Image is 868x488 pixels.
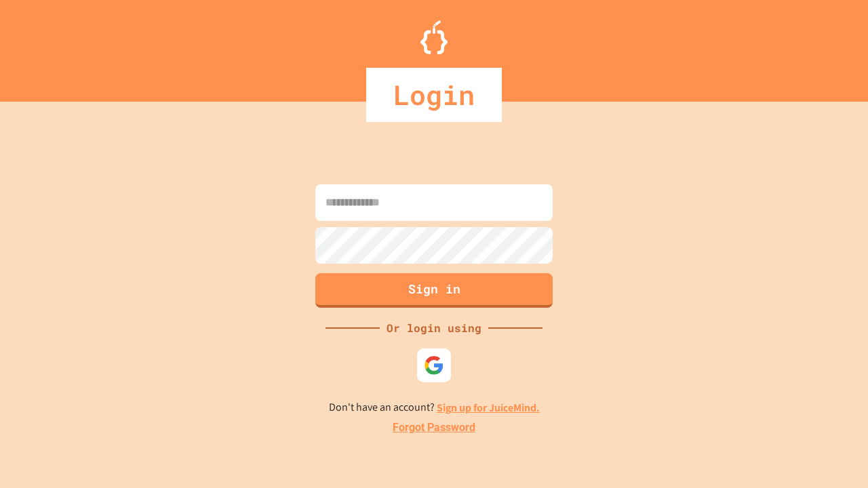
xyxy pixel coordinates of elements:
[424,355,444,375] img: google-icon.svg
[366,68,502,122] div: Login
[393,420,475,436] a: Forgot Password
[420,20,448,54] img: Logo.svg
[315,273,553,308] button: Sign in
[755,375,854,432] iframe: chat widget
[437,401,540,415] a: Sign up for JuiceMind.
[380,320,488,336] div: Or login using
[811,434,854,474] iframe: chat widget
[329,399,540,416] p: Don't have an account?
